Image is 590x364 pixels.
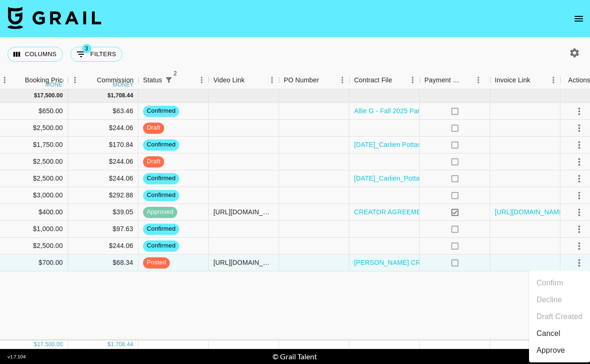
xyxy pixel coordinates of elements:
button: select merge strategy [571,171,587,187]
button: Menu [546,73,560,87]
button: Sort [461,73,474,87]
div: $170.84 [68,137,138,153]
a: [PERSON_NAME] CREATOR AGREEMENT @lunalexxxx.pdf [354,258,538,267]
a: Allie G - Fall 2025 Partnership (1).pdf [354,106,465,116]
button: select merge strategy [571,137,587,153]
div: money [45,82,67,87]
div: $244.06 [68,170,138,187]
button: Menu [68,73,82,87]
button: Menu [471,73,485,87]
span: posted [143,258,170,267]
a: [DATE]_Carlien Pottas_carlienp-Darkposted & TikTok Influencer Contract.docx [354,140,587,149]
button: Select columns [8,47,63,62]
span: draft [143,124,164,132]
button: select merge strategy [571,238,587,254]
a: [URL][DOMAIN_NAME] [495,207,566,217]
div: $68.34 [68,255,138,271]
div: 1,708.44 [111,341,133,349]
button: select merge strategy [571,221,587,237]
span: confirmed [143,225,179,233]
div: $ [34,341,37,349]
div: PO Number [284,71,319,89]
button: Menu [406,73,420,87]
div: 2 active filters [162,73,175,87]
button: select merge strategy [571,120,587,136]
button: Sort [12,73,25,87]
div: $ [107,341,111,349]
div: Booking Price [25,71,66,89]
div: $244.06 [68,153,138,170]
div: © Grail Talent [272,352,317,361]
div: $39.05 [68,204,138,221]
div: $ [107,92,111,100]
div: Status [138,71,209,89]
div: Commission [97,71,134,89]
div: 17,500.00 [37,341,63,349]
div: Payment Sent [420,71,490,89]
li: Cancel [529,325,590,342]
button: Sort [245,73,258,87]
button: select merge strategy [571,188,587,204]
button: Sort [83,73,97,87]
button: Sort [175,73,189,87]
button: Show filters [70,47,122,62]
span: 3 [82,44,91,53]
div: Status [143,71,162,89]
div: 1,708.44 [111,92,133,100]
div: $63.46 [68,103,138,120]
img: Grail Talent [8,7,101,29]
span: confirmed [143,241,179,250]
button: Menu [335,73,349,87]
button: select merge strategy [571,154,587,170]
div: money [113,82,134,87]
span: draft [143,157,164,166]
span: confirmed [143,107,179,116]
a: CREATOR AGREEMENT_ Lex (2).pdf [354,207,468,217]
div: $ [34,92,37,100]
div: Contract File [349,71,420,89]
div: $292.88 [68,187,138,204]
button: Menu [265,73,279,87]
button: open drawer [569,9,588,28]
div: Video Link [209,71,279,89]
div: Payment Sent [424,71,461,89]
div: Invoice Link [490,71,560,89]
span: confirmed [143,191,179,200]
div: PO Number [279,71,349,89]
div: Approve [537,345,565,356]
span: confirmed [143,174,179,183]
div: v 1.7.104 [8,354,26,360]
div: https://www.tiktok.com/@lunalexxxx/video/7558585418787081502?_r=1&_t=ZP-90MPy4jgfKZ [213,258,274,267]
div: Video Link [213,71,245,89]
button: select merge strategy [571,204,587,220]
span: confirmed [143,140,179,149]
div: Contract File [354,71,392,89]
button: Sort [392,73,405,87]
button: Sort [319,73,332,87]
button: Sort [530,73,544,87]
button: select merge strategy [571,103,587,119]
div: $97.63 [68,221,138,238]
button: select merge strategy [571,255,587,271]
button: Menu [195,73,209,87]
button: Show filters [162,73,175,87]
div: 17,500.00 [37,92,63,100]
span: approved [143,208,177,217]
div: $244.06 [68,120,138,137]
div: https://www.tiktok.com/@lunalexxxx/video/7557135073607257375 [213,207,274,217]
span: 2 [171,69,180,78]
div: $244.06 [68,238,138,255]
div: Invoice Link [495,71,530,89]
